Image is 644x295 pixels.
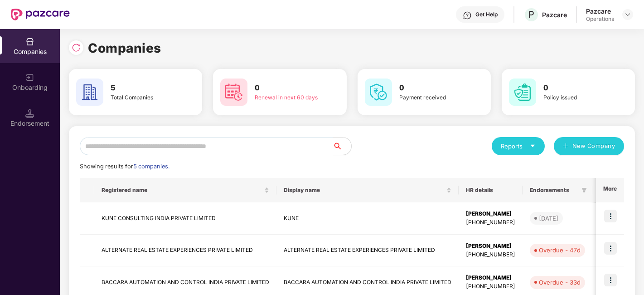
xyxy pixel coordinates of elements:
span: plus [563,143,569,150]
div: Operations [586,15,614,23]
h3: 0 [255,82,321,94]
div: Overdue - 33d [539,278,581,287]
div: [DATE] [539,214,558,223]
th: More [596,178,624,202]
button: search [333,137,352,155]
span: filter [580,185,589,196]
span: Registered name [102,187,262,194]
div: Renewal in next 60 days [255,93,321,102]
img: icon [604,210,617,222]
img: svg+xml;base64,PHN2ZyBpZD0iUmVsb2FkLTMyeDMyIiB4bWxucz0iaHR0cDovL3d3dy53My5vcmcvMjAwMC9zdmciIHdpZH... [72,43,81,52]
td: ALTERNATE REAL ESTATE EXPERIENCES PRIVATE LIMITED [276,235,459,267]
div: Pazcare [542,10,567,19]
td: KUNE [276,202,459,235]
img: svg+xml;base64,PHN2ZyBpZD0iSGVscC0zMngzMiIgeG1sbnM9Imh0dHA6Ly93d3cudzMub3JnLzIwMDAvc3ZnIiB3aWR0aD... [463,11,472,20]
div: Pazcare [586,7,614,15]
h1: Companies [88,38,161,58]
span: P [528,9,534,20]
span: Display name [284,187,445,194]
span: filter [581,187,587,193]
img: svg+xml;base64,PHN2ZyB4bWxucz0iaHR0cDovL3d3dy53My5vcmcvMjAwMC9zdmciIHdpZHRoPSI2MCIgaGVpZ2h0PSI2MC... [365,79,392,106]
h3: 5 [111,82,177,94]
th: Registered name [94,178,276,202]
span: Showing results for [80,163,169,170]
div: [PHONE_NUMBER] [466,251,515,259]
button: plusNew Company [554,137,624,155]
div: Payment received [399,93,465,102]
span: search [333,143,351,150]
img: svg+xml;base64,PHN2ZyB3aWR0aD0iMTQuNSIgaGVpZ2h0PSIxNC41IiB2aWV3Qm94PSIwIDAgMTYgMTYiIGZpbGw9Im5vbm... [25,109,34,118]
img: icon [604,274,617,286]
th: HR details [459,178,523,202]
img: New Pazcare Logo [11,9,70,20]
img: svg+xml;base64,PHN2ZyB4bWxucz0iaHR0cDovL3d3dy53My5vcmcvMjAwMC9zdmciIHdpZHRoPSI2MCIgaGVpZ2h0PSI2MC... [220,79,247,106]
div: Total Companies [111,93,177,102]
div: Overdue - 47d [539,246,581,255]
span: 5 companies. [133,163,169,170]
img: svg+xml;base64,PHN2ZyBpZD0iQ29tcGFuaWVzIiB4bWxucz0iaHR0cDovL3d3dy53My5vcmcvMjAwMC9zdmciIHdpZHRoPS... [25,37,34,46]
h3: 0 [543,82,610,94]
div: Get Help [475,11,498,18]
td: ALTERNATE REAL ESTATE EXPERIENCES PRIVATE LIMITED [94,235,276,267]
img: svg+xml;base64,PHN2ZyBpZD0iRHJvcGRvd24tMzJ4MzIiIHhtbG5zPSJodHRwOi8vd3d3LnczLm9yZy8yMDAwL3N2ZyIgd2... [624,11,631,18]
img: icon [604,242,617,255]
div: [PERSON_NAME] [466,210,515,218]
div: [PERSON_NAME] [466,274,515,282]
td: KUNE CONSULTING INDIA PRIVATE LIMITED [94,202,276,235]
img: svg+xml;base64,PHN2ZyB3aWR0aD0iMjAiIGhlaWdodD0iMjAiIHZpZXdCb3g9IjAgMCAyMCAyMCIgZmlsbD0ibm9uZSIgeG... [25,73,34,82]
span: caret-down [530,143,536,149]
th: Display name [276,178,459,202]
div: [PERSON_NAME] [466,242,515,251]
div: Reports [501,142,536,151]
div: [PHONE_NUMBER] [466,218,515,227]
div: [PHONE_NUMBER] [466,282,515,291]
img: svg+xml;base64,PHN2ZyB4bWxucz0iaHR0cDovL3d3dy53My5vcmcvMjAwMC9zdmciIHdpZHRoPSI2MCIgaGVpZ2h0PSI2MC... [76,79,103,106]
img: svg+xml;base64,PHN2ZyB4bWxucz0iaHR0cDovL3d3dy53My5vcmcvMjAwMC9zdmciIHdpZHRoPSI2MCIgaGVpZ2h0PSI2MC... [509,79,536,106]
span: New Company [572,142,615,151]
div: Policy issued [543,93,610,102]
h3: 0 [399,82,465,94]
span: Endorsements [530,187,578,194]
